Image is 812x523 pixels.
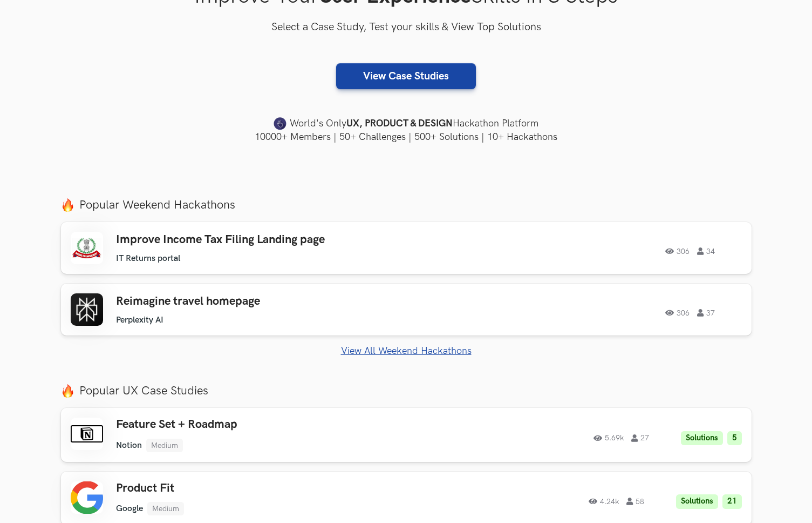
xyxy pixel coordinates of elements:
[147,502,184,515] li: Medium
[116,504,143,514] li: Google
[697,309,715,317] span: 37
[61,408,752,461] a: Feature Set + Roadmap Notion Medium 5.69k 27 Solutions 5
[61,198,752,212] label: Popular Weekend Hackathons
[727,431,742,446] li: 5
[274,117,286,131] img: uxhack-favicon-image.png
[61,345,752,357] a: View All Weekend Hackathons
[146,439,183,452] li: Medium
[722,494,742,509] li: 21
[665,247,690,255] span: 306
[61,198,74,212] img: fire.png
[589,498,619,505] span: 4.24k
[61,384,74,398] img: fire.png
[116,315,163,325] li: Perplexity AI
[116,481,422,495] h3: Product Fit
[116,233,422,247] h3: Improve Income Tax Filing Landing page
[116,253,180,264] li: IT Returns portal
[626,498,644,505] span: 58
[116,418,422,432] h3: Feature Set + Roadmap
[61,116,752,131] h4: World's Only Hackathon Platform
[631,434,649,442] span: 27
[346,116,453,131] strong: UX, PRODUCT & DESIGN
[593,434,624,442] span: 5.69k
[61,19,752,36] h3: Select a Case Study, Test your skills & View Top Solutions
[61,284,752,336] a: Reimagine travel homepage Perplexity AI 306 37
[61,222,752,274] a: Improve Income Tax Filing Landing page IT Returns portal 306 34
[681,431,723,446] li: Solutions
[665,309,690,317] span: 306
[697,247,715,255] span: 34
[61,384,752,398] label: Popular UX Case Studies
[116,294,422,309] h3: Reimagine travel homepage
[676,494,718,509] li: Solutions
[116,440,142,451] li: Notion
[61,130,752,144] h4: 10000+ Members | 50+ Challenges | 500+ Solutions | 10+ Hackathons
[336,63,476,89] a: View Case Studies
